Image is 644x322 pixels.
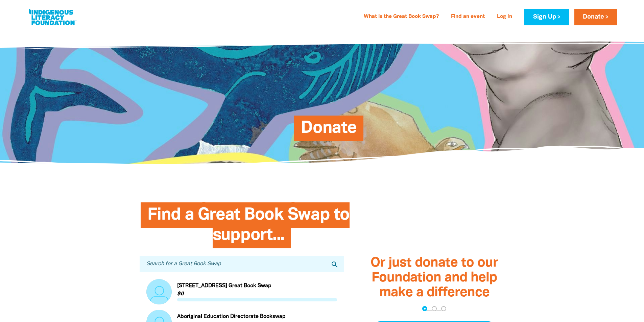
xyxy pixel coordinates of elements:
button: Navigate to step 1 of 3 to enter your donation amount [422,306,427,311]
span: Donate [301,121,357,141]
a: Donate [574,9,617,25]
i: search [331,261,339,269]
button: Navigate to step 3 of 3 to enter your payment details [441,306,446,311]
span: Find a Great Book Swap to support... [147,207,350,248]
a: Find an event [447,11,489,22]
span: Or just donate to our Foundation and help make a difference [371,257,498,299]
button: Navigate to step 2 of 3 to enter your details [432,306,437,311]
a: Sign Up [524,9,569,25]
a: Log In [493,11,516,22]
a: What is the Great Book Swap? [360,11,443,22]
